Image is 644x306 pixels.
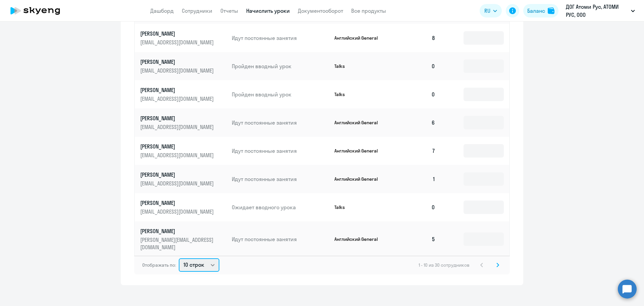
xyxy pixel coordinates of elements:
[140,123,215,131] p: [EMAIL_ADDRESS][DOMAIN_NAME]
[140,58,226,74] a: [PERSON_NAME][EMAIL_ADDRESS][DOMAIN_NAME]
[140,171,226,187] a: [PERSON_NAME][EMAIL_ADDRESS][DOMAIN_NAME]
[484,7,490,15] span: RU
[140,199,215,207] p: [PERSON_NAME]
[140,86,226,102] a: [PERSON_NAME][EMAIL_ADDRESS][DOMAIN_NAME]
[140,39,215,46] p: [EMAIL_ADDRESS][DOMAIN_NAME]
[232,91,329,98] p: Пройден вводный урок
[140,30,226,46] a: [PERSON_NAME][EMAIL_ADDRESS][DOMAIN_NAME]
[394,221,441,257] td: 5
[394,193,441,221] td: 0
[232,204,329,211] p: Ожидает вводного урока
[232,175,329,183] p: Идут постоянные занятия
[394,165,441,193] td: 1
[232,147,329,155] p: Идут постоянные занятия
[523,4,558,17] button: Балансbalance
[140,151,215,159] p: [EMAIL_ADDRESS][DOMAIN_NAME]
[298,7,343,14] a: Документооборот
[140,115,215,122] p: [PERSON_NAME]
[334,91,385,97] p: Talks
[232,235,329,243] p: Идут постоянные занятия
[140,30,215,37] p: [PERSON_NAME]
[334,63,385,69] p: Talks
[232,62,329,70] p: Пройден вводный урок
[140,227,215,235] p: [PERSON_NAME]
[140,86,215,94] p: [PERSON_NAME]
[140,143,215,150] p: [PERSON_NAME]
[232,34,329,42] p: Идут постоянные занятия
[394,24,441,52] td: 8
[140,115,226,131] a: [PERSON_NAME][EMAIL_ADDRESS][DOMAIN_NAME]
[334,204,385,210] p: Talks
[394,52,441,80] td: 0
[140,143,226,159] a: [PERSON_NAME][EMAIL_ADDRESS][DOMAIN_NAME]
[419,262,470,268] span: 1 - 10 из 30 сотрудников
[246,7,290,14] a: Начислить уроки
[142,262,176,268] span: Отображать по:
[140,236,215,251] p: [PERSON_NAME][EMAIL_ADDRESS][DOMAIN_NAME]
[182,7,212,14] a: Сотрудники
[140,208,215,215] p: [EMAIL_ADDRESS][DOMAIN_NAME]
[480,4,502,17] button: RU
[140,171,215,178] p: [PERSON_NAME]
[394,80,441,108] td: 0
[527,7,545,15] div: Баланс
[140,227,226,251] a: [PERSON_NAME][PERSON_NAME][EMAIL_ADDRESS][DOMAIN_NAME]
[394,108,441,137] td: 6
[394,137,441,165] td: 7
[140,95,215,102] p: [EMAIL_ADDRESS][DOMAIN_NAME]
[220,7,238,14] a: Отчеты
[334,120,385,126] p: Английский General
[334,148,385,154] p: Английский General
[334,236,385,242] p: Английский General
[140,58,215,65] p: [PERSON_NAME]
[548,7,554,14] img: balance
[334,35,385,41] p: Английский General
[140,67,215,74] p: [EMAIL_ADDRESS][DOMAIN_NAME]
[334,176,385,182] p: Английский General
[140,180,215,187] p: [EMAIL_ADDRESS][DOMAIN_NAME]
[562,3,638,19] button: ДОГ Атоми Рус, АТОМИ РУС, ООО
[140,199,226,215] a: [PERSON_NAME][EMAIL_ADDRESS][DOMAIN_NAME]
[150,7,174,14] a: Дашборд
[566,3,628,19] p: ДОГ Атоми Рус, АТОМИ РУС, ООО
[232,119,329,126] p: Идут постоянные занятия
[351,7,386,14] a: Все продукты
